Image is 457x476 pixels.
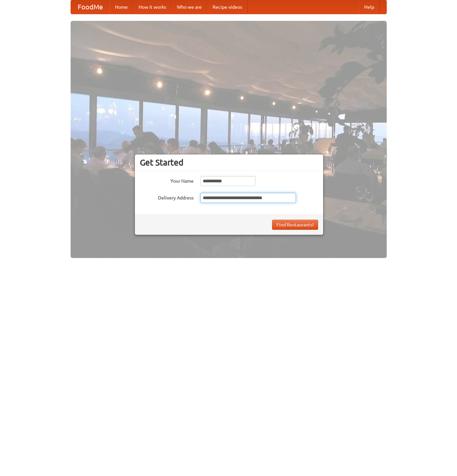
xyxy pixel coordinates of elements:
a: Recipe videos [207,0,247,14]
a: FoodMe [71,0,110,14]
a: How it works [133,0,172,14]
label: Delivery Address [140,193,194,201]
a: Home [110,0,133,14]
h3: Get Started [140,157,318,168]
a: Help [359,0,380,14]
button: Find Restaurants! [272,220,318,230]
label: Your Name [140,176,194,184]
a: Who we are [172,0,207,14]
